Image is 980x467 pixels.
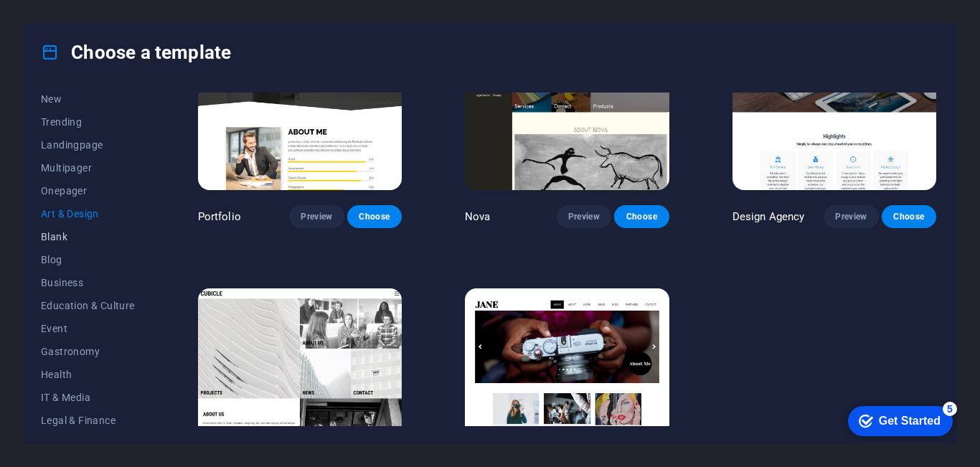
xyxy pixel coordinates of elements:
[41,179,135,202] button: Onepager
[41,317,135,340] button: Event
[882,205,936,228] button: Choose
[41,133,135,156] button: Landingpage
[824,205,878,228] button: Preview
[41,323,135,334] span: Event
[41,88,135,110] button: New
[41,254,135,265] span: Blog
[41,93,135,105] span: New
[41,110,135,133] button: Trending
[41,277,135,288] span: Business
[289,205,344,228] button: Preview
[732,209,805,224] p: Design Agency
[41,392,135,403] span: IT & Media
[41,41,231,64] h4: Choose a template
[41,294,135,317] button: Education & Culture
[301,211,332,222] span: Preview
[41,363,135,386] button: Health
[11,7,116,37] div: Get Started 5 items remaining, 0% complete
[893,211,925,222] span: Choose
[614,205,669,228] button: Choose
[465,2,669,190] img: Nova
[41,162,135,174] span: Multipager
[41,409,135,432] button: Legal & Finance
[41,369,135,380] span: Health
[41,271,135,294] button: Business
[626,211,657,222] span: Choose
[42,16,104,29] div: Get Started
[41,208,135,220] span: Art & Design
[347,205,402,228] button: Choose
[198,209,241,224] p: Portfolio
[732,2,936,190] img: Design Agency
[41,156,135,179] button: Multipager
[41,346,135,357] span: Gastronomy
[41,300,135,311] span: Education & Culture
[106,3,121,17] div: 5
[41,248,135,271] button: Blog
[41,202,135,225] button: Art & Design
[41,415,135,426] span: Legal & Finance
[41,386,135,409] button: IT & Media
[465,209,491,224] p: Nova
[198,2,402,190] img: Portfolio
[835,211,867,222] span: Preview
[557,205,611,228] button: Preview
[568,211,600,222] span: Preview
[41,231,135,242] span: Blank
[41,116,135,128] span: Trending
[359,211,390,222] span: Choose
[41,185,135,197] span: Onepager
[41,225,135,248] button: Blank
[41,139,135,151] span: Landingpage
[41,340,135,363] button: Gastronomy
